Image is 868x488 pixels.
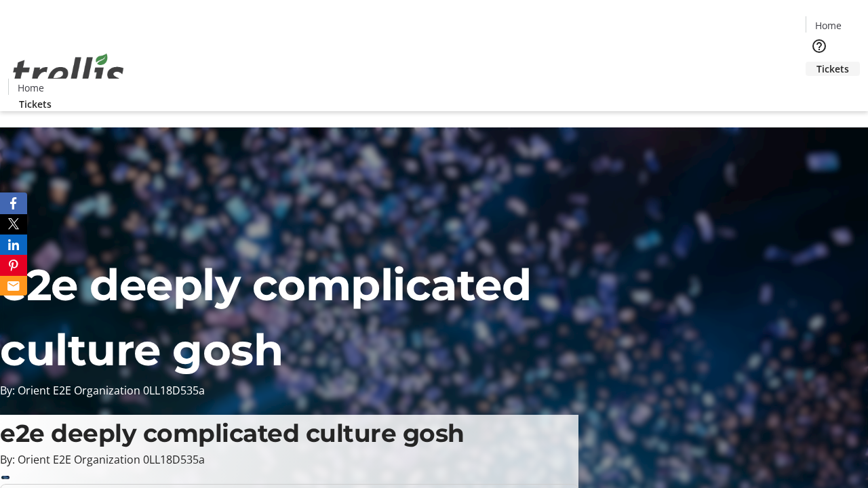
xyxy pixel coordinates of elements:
button: Cart [806,76,833,103]
span: Tickets [816,62,849,76]
a: Home [806,18,850,33]
img: Orient E2E Organization 0LL18D535a's Logo [8,39,129,106]
span: Tickets [19,97,52,111]
a: Tickets [806,62,860,76]
a: Tickets [8,97,62,111]
span: Home [815,18,842,33]
a: Home [9,81,52,95]
span: Home [18,81,44,95]
button: Help [806,33,833,60]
